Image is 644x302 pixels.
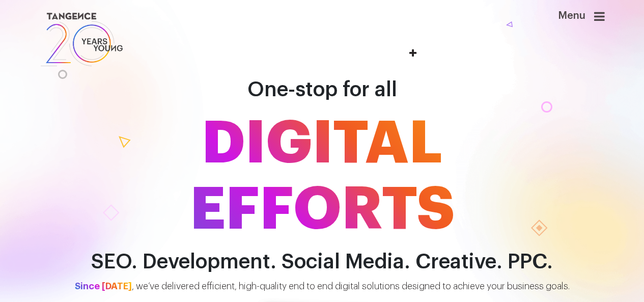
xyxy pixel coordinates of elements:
h2: SEO. Development. Social Media. Creative. PPC. [32,251,612,273]
span: One-stop for all [247,79,397,100]
span: Since [DATE] [75,282,132,291]
span: DIGITAL EFFORTS [32,111,612,243]
img: logo SVG [40,10,124,69]
p: , we’ve delivered efficient, high-quality end to end digital solutions designed to achieve your b... [50,280,594,293]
